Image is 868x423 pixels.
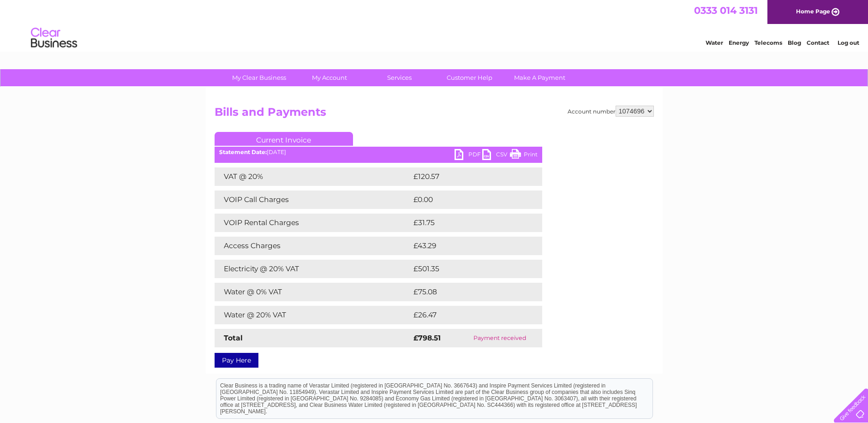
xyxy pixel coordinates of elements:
a: Print [510,149,538,162]
strong: £798.51 [413,334,441,342]
td: Water @ 20% VAT [215,306,411,324]
a: Energy [729,39,749,46]
a: 0333 014 3131 [694,5,758,16]
a: Pay Here [215,353,258,368]
td: £26.47 [411,306,523,324]
td: £43.29 [411,237,523,255]
img: logo.png [30,24,78,52]
td: VAT @ 20% [215,167,411,186]
td: £0.00 [411,191,521,209]
a: Current Invoice [215,132,353,146]
a: CSV [482,149,510,162]
a: Make A Payment [502,69,578,86]
td: £501.35 [411,260,525,278]
a: Customer Help [431,69,508,86]
strong: Total [224,334,243,342]
td: £120.57 [411,167,525,186]
div: Clear Business is a trading name of Verastar Limited (registered in [GEOGRAPHIC_DATA] No. 3667643... [216,5,652,45]
a: Log out [838,39,859,46]
td: £31.75 [411,214,522,232]
a: Services [361,69,437,86]
td: Access Charges [215,237,411,255]
div: [DATE] [215,149,542,155]
a: Blog [788,39,801,46]
td: VOIP Rental Charges [215,214,411,232]
td: Water @ 0% VAT [215,283,411,301]
td: Electricity @ 20% VAT [215,260,411,278]
b: Statement Date: [219,149,267,155]
a: My Clear Business [221,69,297,86]
a: Water [706,39,723,46]
h2: Bills and Payments [215,106,654,123]
div: Account number [568,106,654,117]
a: My Account [291,69,367,86]
a: Telecoms [754,39,782,46]
a: Contact [807,39,829,46]
td: £75.08 [411,283,524,301]
td: Payment received [458,329,542,347]
a: PDF [455,149,482,162]
td: VOIP Call Charges [215,191,411,209]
